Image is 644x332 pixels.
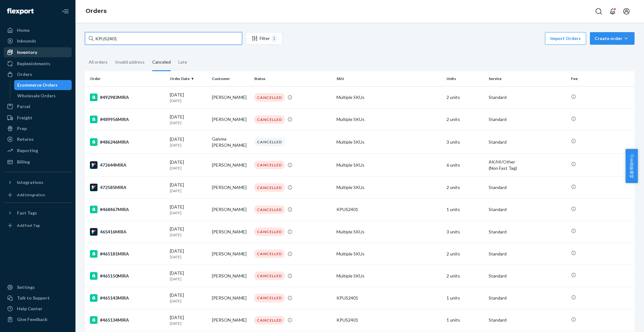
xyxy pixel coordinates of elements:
p: [DATE] [170,188,207,193]
div: Help Center [17,306,42,312]
th: SKU [334,71,444,86]
td: Multiple SKUs [334,243,444,265]
div: Invalid address [115,54,145,70]
p: Standard [489,295,566,301]
p: Standard [489,229,566,235]
p: Standard [489,251,566,257]
div: CANCELLED [254,272,285,280]
div: [DATE] [170,270,207,282]
div: Canceled [152,54,171,71]
td: Multiple SKUs [334,221,444,243]
a: Billing [4,157,72,167]
button: Import Orders [545,32,586,45]
a: Freight [4,113,72,123]
img: Flexport logo [7,8,34,14]
p: [DATE] [170,120,207,125]
div: #465143MIRA [90,294,165,302]
td: [PERSON_NAME] [209,243,252,265]
span: 卖家帮助中心 [625,149,638,183]
div: #492983MIRA [90,94,165,101]
button: Fast Tags [4,208,72,218]
div: CANCELLED [254,138,285,146]
p: [DATE] [170,321,207,326]
a: Wholesale Orders [14,91,72,101]
td: Multiple SKUs [334,130,444,153]
div: Billing [17,159,30,165]
div: [DATE] [170,248,207,260]
div: 472644MIRA [90,161,165,169]
button: Open Search Box [592,5,605,18]
th: Order [85,71,167,86]
a: Home [4,25,72,35]
td: 1 units [444,198,486,220]
a: Talk to Support [4,293,72,303]
div: [DATE] [170,314,207,326]
a: Returns [4,134,72,144]
button: Create order [590,32,635,45]
div: [DATE] [170,182,207,193]
p: Standard [489,273,566,279]
button: Integrations [4,177,72,187]
div: #465134MIRA [90,316,165,324]
div: Parcel [17,103,30,110]
td: 2 units [444,176,486,198]
a: Settings [4,282,72,292]
div: CANCELLED [254,205,285,214]
div: [DATE] [170,114,207,125]
button: Close Navigation [59,5,72,18]
a: Inbounds [4,36,72,46]
div: [DATE] [170,204,207,215]
p: [DATE] [170,276,207,282]
a: Add Integration [4,190,72,200]
div: [DATE] [170,136,207,148]
a: Orders [4,69,72,79]
td: 2 units [444,108,486,130]
div: Add Integration [17,192,45,197]
button: Open account menu [620,5,633,18]
td: [PERSON_NAME] [209,176,252,198]
p: Standard [489,94,566,100]
p: [DATE] [170,254,207,260]
td: Multiple SKUs [334,86,444,108]
td: Gaisma [PERSON_NAME] [209,130,252,153]
p: Standard [489,139,566,145]
div: Ecommerce Orders [17,82,58,88]
div: Talk to Support [17,295,50,301]
a: Reporting [4,146,72,156]
div: #489956MIRA [90,116,165,123]
a: Ecommerce Orders [14,80,72,90]
td: Multiple SKUs [334,108,444,130]
button: Give Feedback [4,314,72,324]
td: [PERSON_NAME] [209,309,252,331]
div: Late [178,54,187,70]
a: Orders [86,8,107,14]
div: CANCELLED [254,183,285,192]
p: [DATE] [170,165,207,171]
div: #468467MIRA [90,206,165,213]
div: Filter [246,35,282,42]
div: [DATE] [170,292,207,304]
div: Inbounds [17,38,36,44]
div: CANCELLED [254,316,285,324]
div: CANCELLED [254,227,285,236]
p: Standard [489,116,566,123]
th: Order Date [167,71,209,86]
td: [PERSON_NAME] [209,221,252,243]
td: 2 units [444,243,486,265]
div: All orders [89,54,108,70]
a: Inventory [4,47,72,57]
div: #486246MIRA [90,138,165,146]
div: 465416MIRA [90,228,165,236]
input: Search orders [85,32,242,45]
div: Add Fast Tag [17,223,40,228]
div: Reporting [17,147,38,154]
td: 3 units [444,130,486,153]
div: KPUS2401 [336,317,441,323]
button: Filter [246,32,282,45]
div: Replenishments [17,60,50,67]
p: Standard [489,206,566,213]
div: CANCELLED [254,115,285,124]
p: [DATE] [170,298,207,304]
a: Prep [4,123,72,134]
td: [PERSON_NAME] [209,265,252,287]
